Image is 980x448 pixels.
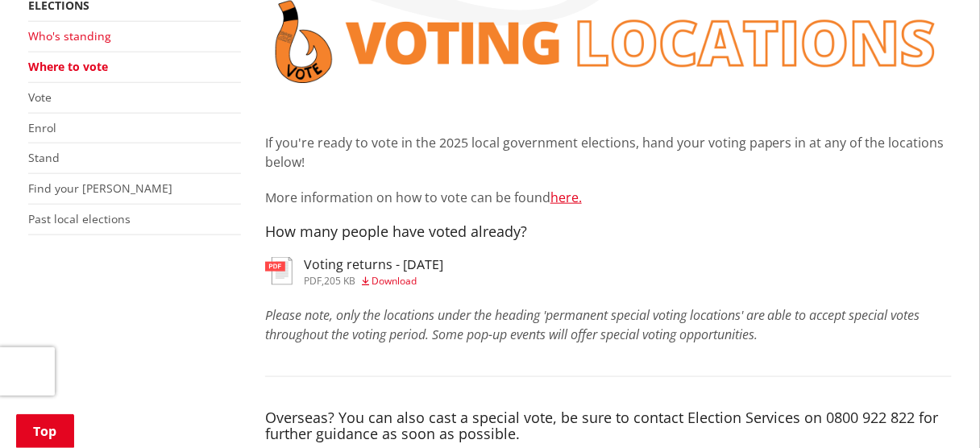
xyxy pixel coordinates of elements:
iframe: Messenger Launcher [906,380,964,438]
span: 205 KB [324,274,355,288]
a: Top [16,414,74,448]
em: Please note, only the locations under the heading 'permanent special voting locations' are able t... [265,306,920,343]
a: Who's standing [28,28,111,44]
p: If you're ready to vote in the 2025 local government elections, hand your voting papers in at any... [265,133,952,172]
span: Download [372,274,417,288]
img: document-pdf.svg [265,257,293,285]
a: Enrol [28,120,56,135]
a: Stand [28,150,60,165]
h4: How many people have voted already? [265,223,952,241]
span: pdf [304,274,322,288]
a: Vote [28,89,52,105]
a: Voting returns - [DATE] pdf,205 KB Download [265,257,443,286]
a: Find your [PERSON_NAME] [28,180,172,196]
h4: Overseas? You can also cast a special vote, be sure to contact Election Services on 0800 922 822 ... [265,409,952,444]
a: Where to vote [28,59,108,74]
div: , [304,276,443,286]
h3: Voting returns - [DATE] [304,257,443,272]
a: here. [550,189,582,206]
p: More information on how to vote can be found [265,188,952,207]
a: Past local elections [28,211,131,226]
